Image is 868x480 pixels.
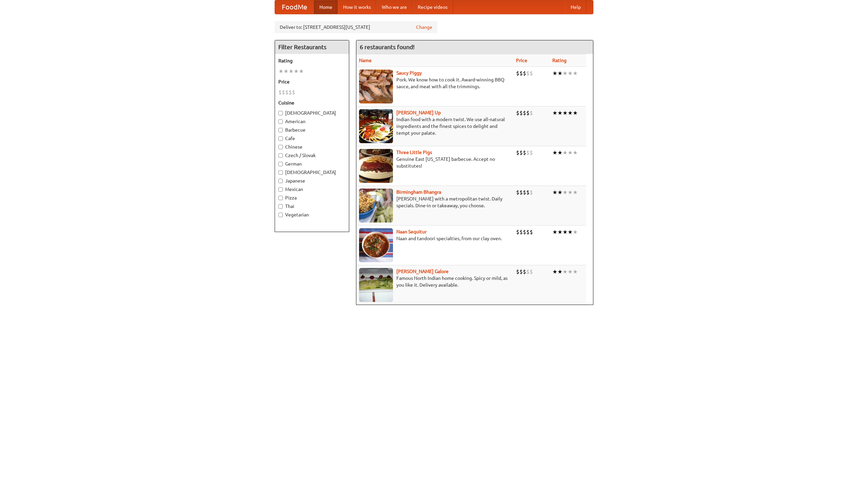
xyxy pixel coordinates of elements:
[526,70,530,77] li: $
[568,228,573,236] li: ★
[292,89,295,96] li: $
[552,228,557,236] li: ★
[516,58,527,63] a: Price
[359,58,372,63] a: Name
[552,268,557,275] li: ★
[338,0,376,14] a: How it works
[530,228,533,236] li: $
[278,204,283,209] input: Thai
[396,150,432,155] a: Three Little Pigs
[552,109,557,117] li: ★
[278,68,283,75] li: ★
[359,189,393,223] img: bhangra.jpg
[359,275,511,288] p: Famous North Indian home cooking. Spicy or mild, as you like it. Delivery available.
[275,40,349,54] h4: Filter Restaurants
[563,268,568,275] li: ★
[563,228,568,236] li: ★
[530,149,533,156] li: $
[278,194,346,201] label: Pizza
[278,89,282,96] li: $
[278,136,283,141] input: Cafe
[278,153,283,158] input: Czech / Slovak
[526,109,530,117] li: $
[516,228,519,236] li: $
[552,58,567,63] a: Rating
[516,70,519,77] li: $
[396,70,422,76] a: Saucy Piggy
[359,149,393,183] img: littlepigs.jpg
[557,228,563,236] li: ★
[530,70,533,77] li: $
[376,0,412,14] a: Who we are
[573,149,578,156] li: ★
[278,135,346,142] label: Cafe
[523,149,526,156] li: $
[359,268,393,302] img: currygalore.jpg
[557,70,563,77] li: ★
[557,268,563,275] li: ★
[519,228,523,236] li: $
[396,229,427,234] a: Naan Sequitur
[412,0,453,14] a: Recipe videos
[278,128,283,132] input: Barbecue
[278,196,283,200] input: Pizza
[568,149,573,156] li: ★
[557,189,563,196] li: ★
[552,70,557,77] li: ★
[359,70,393,103] img: saucy.jpg
[519,109,523,117] li: $
[278,177,346,184] label: Japanese
[523,109,526,117] li: $
[563,149,568,156] li: ★
[278,118,346,125] label: American
[552,149,557,156] li: ★
[299,68,304,75] li: ★
[278,187,283,192] input: Mexican
[289,89,292,96] li: $
[360,44,415,50] ng-pluralize: 6 restaurants found!
[568,70,573,77] li: ★
[275,21,437,33] div: Deliver to: [STREET_ADDRESS][US_STATE]
[519,189,523,196] li: $
[278,78,346,85] h5: Price
[396,110,441,115] a: [PERSON_NAME] Up
[278,186,346,193] label: Mexican
[563,109,568,117] li: ★
[359,109,393,143] img: curryup.jpg
[526,149,530,156] li: $
[278,99,346,106] h5: Cuisine
[573,228,578,236] li: ★
[285,89,289,96] li: $
[416,24,432,31] a: Change
[278,211,346,218] label: Vegetarian
[278,152,346,159] label: Czech / Slovak
[359,235,511,242] p: Naan and tandoori specialties, from our clay oven.
[278,111,283,115] input: [DEMOGRAPHIC_DATA]
[289,68,294,75] li: ★
[563,189,568,196] li: ★
[278,145,283,149] input: Chinese
[278,110,346,116] label: [DEMOGRAPHIC_DATA]
[516,149,519,156] li: $
[294,68,299,75] li: ★
[283,68,289,75] li: ★
[519,268,523,275] li: $
[396,269,449,274] a: [PERSON_NAME] Galore
[568,109,573,117] li: ★
[359,228,393,262] img: naansequitur.jpg
[568,268,573,275] li: ★
[530,109,533,117] li: $
[282,89,285,96] li: $
[278,119,283,124] input: American
[523,70,526,77] li: $
[557,149,563,156] li: ★
[359,156,511,169] p: Genuine East [US_STATE] barbecue. Accept no substitutes!
[573,268,578,275] li: ★
[278,127,346,133] label: Barbecue
[526,268,530,275] li: $
[278,170,283,175] input: [DEMOGRAPHIC_DATA]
